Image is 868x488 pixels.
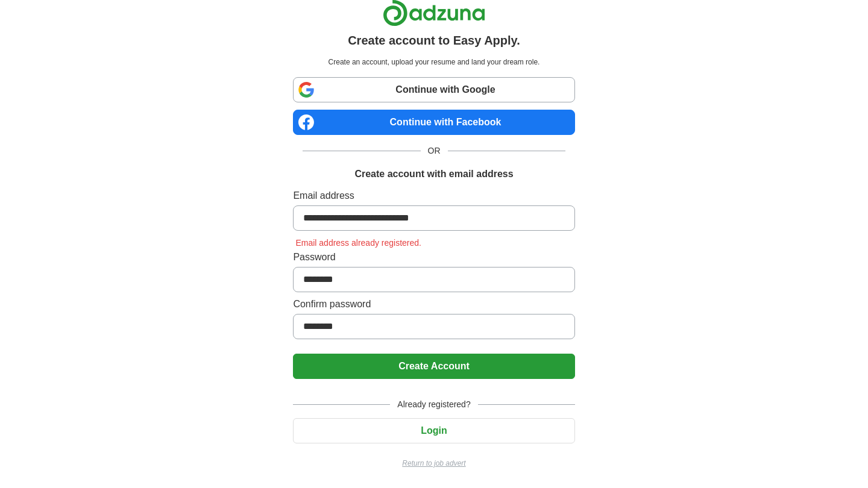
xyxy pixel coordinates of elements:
[293,189,574,203] label: Email address
[293,297,574,311] label: Confirm password
[293,458,574,469] a: Return to job advert
[293,418,574,443] button: Login
[390,398,477,411] span: Already registered?
[293,425,574,436] a: Login
[293,77,574,102] a: Continue with Google
[295,57,572,67] p: Create an account, upload your resume and land your dream role.
[293,238,424,248] span: Email address already registered.
[421,145,448,157] span: OR
[293,354,574,379] button: Create Account
[293,110,574,135] a: Continue with Facebook
[354,167,513,181] h1: Create account with email address
[348,31,520,49] h1: Create account to Easy Apply.
[293,250,574,264] label: Password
